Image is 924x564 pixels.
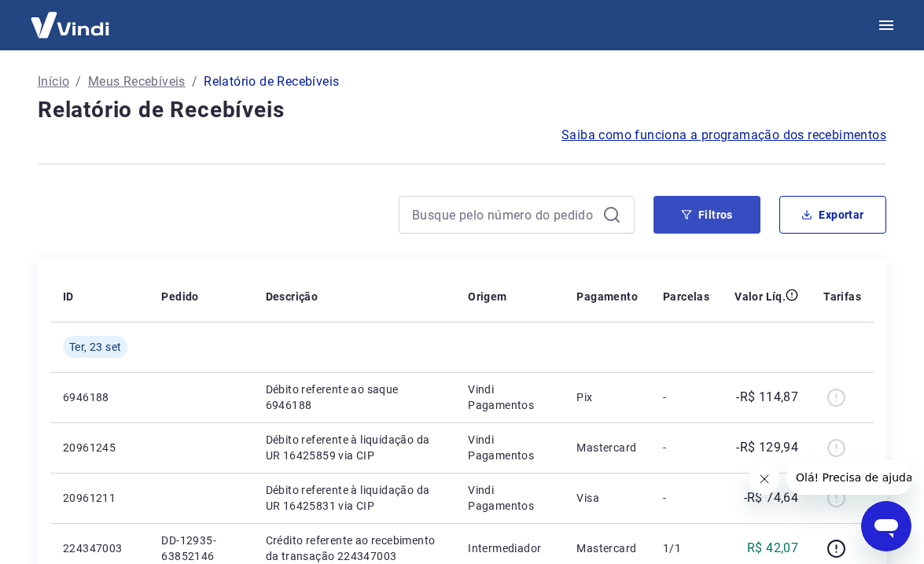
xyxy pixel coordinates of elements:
p: Vindi Pagamentos [468,482,551,514]
p: Relatório de Recebíveis [204,72,339,91]
p: Débito referente à liquidação da UR 16425831 via CIP [266,482,444,514]
p: 20961245 [63,440,136,455]
p: -R$ 129,94 [736,438,798,457]
p: / [192,72,197,91]
p: Pedido [161,289,198,304]
p: Crédito referente ao recebimento da transação 224347003 [266,533,444,564]
p: - [663,440,709,455]
p: 6946188 [63,389,136,405]
p: - [663,389,709,405]
p: -R$ 114,87 [736,388,798,407]
a: Saiba como funciona a programação dos recebimentos [561,126,886,145]
p: Visa [576,490,638,506]
span: Ter, 23 set [69,339,121,355]
p: Vindi Pagamentos [468,432,551,463]
p: -R$ 74,64 [744,488,799,507]
p: / [75,72,81,91]
a: Início [38,72,69,91]
p: R$ 42,07 [747,539,798,558]
p: Tarifas [823,289,861,304]
p: Origem [468,289,506,304]
p: Pagamento [576,289,638,304]
iframe: Fechar mensagem [749,463,780,495]
p: Pix [576,389,638,405]
button: Exportar [779,196,886,234]
p: 20961211 [63,490,136,506]
a: Meus Recebíveis [88,72,186,91]
p: Mastercard [576,540,638,556]
button: Filtros [653,196,760,234]
p: Intermediador [468,540,551,556]
p: 224347003 [63,540,136,556]
p: Vindi Pagamentos [468,382,551,413]
p: DD-12935-63852146 [161,533,240,564]
p: 1/1 [663,540,709,556]
p: - [663,490,709,506]
iframe: Botão para abrir a janela de mensagens [861,501,911,551]
input: Busque pelo número do pedido [412,203,596,227]
p: ID [63,289,74,304]
p: Mastercard [576,440,638,455]
p: Valor Líq. [734,289,786,304]
span: Olá! Precisa de ajuda? [9,11,132,24]
h4: Relatório de Recebíveis [38,94,886,126]
p: Débito referente ao saque 6946188 [266,382,444,413]
iframe: Mensagem da empresa [786,460,911,495]
p: Descrição [266,289,318,304]
p: Débito referente à liquidação da UR 16425859 via CIP [266,432,444,463]
img: Vindi [19,1,121,49]
p: Parcelas [663,289,709,304]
